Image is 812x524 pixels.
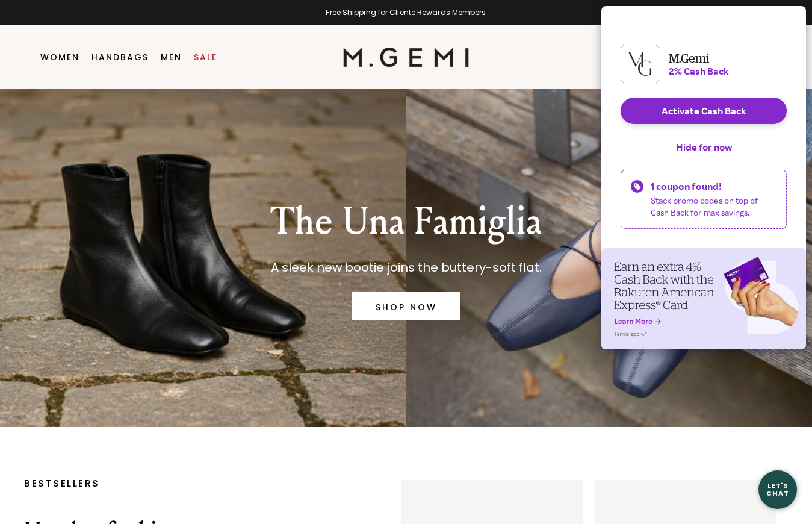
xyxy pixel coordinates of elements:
a: Handbags [91,52,149,62]
a: Women [40,52,79,62]
p: BESTSELLERS [24,480,365,487]
p: The Una Famiglia [270,200,542,243]
img: M.Gemi [343,48,469,67]
div: Let's Chat [758,482,797,497]
a: Sale [194,52,217,62]
a: SHOP NOW [352,292,460,320]
p: A sleek new bootie joins the buttery-soft flat. [270,258,542,277]
a: Men [161,52,182,62]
